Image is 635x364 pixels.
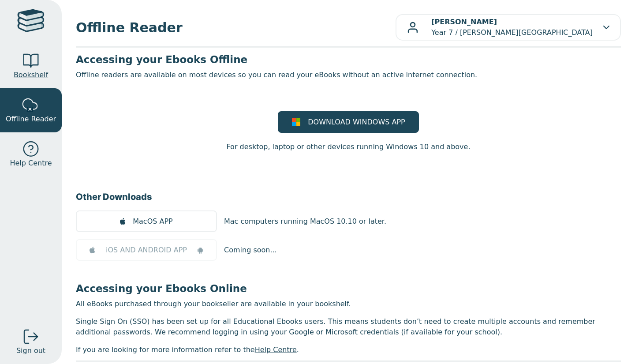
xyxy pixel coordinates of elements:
span: Sign out [16,345,45,356]
span: MacOS APP [133,216,172,227]
p: Coming soon... [224,245,277,255]
span: Offline Reader [6,114,56,124]
a: DOWNLOAD WINDOWS APP [278,111,419,133]
b: [PERSON_NAME] [431,18,497,26]
p: All eBooks purchased through your bookseller are available in your bookshelf. [76,299,621,309]
a: MacOS APP [76,210,217,232]
span: Bookshelf [14,70,48,80]
p: If you are looking for more information refer to the . [76,345,621,355]
span: DOWNLOAD WINDOWS APP [308,117,405,128]
h3: Accessing your Ebooks Offline [76,53,621,66]
span: Help Centre [10,158,52,169]
h3: Accessing your Ebooks Online [76,282,621,295]
h3: Other Downloads [76,190,621,203]
p: For desktop, laptop or other devices running Windows 10 and above. [226,142,470,152]
a: Help Centre [255,345,297,354]
p: Year 7 / [PERSON_NAME][GEOGRAPHIC_DATA] [431,17,593,38]
span: Offline Reader [76,18,396,38]
p: Single Sign On (SSO) has been set up for all Educational Ebooks users. This means students don’t ... [76,316,621,338]
span: iOS AND ANDROID APP [106,245,187,255]
p: Offline readers are available on most devices so you can read your eBooks without an active inter... [76,70,621,80]
button: [PERSON_NAME]Year 7 / [PERSON_NAME][GEOGRAPHIC_DATA] [396,14,621,41]
p: Mac computers running MacOS 10.10 or later. [224,216,386,227]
